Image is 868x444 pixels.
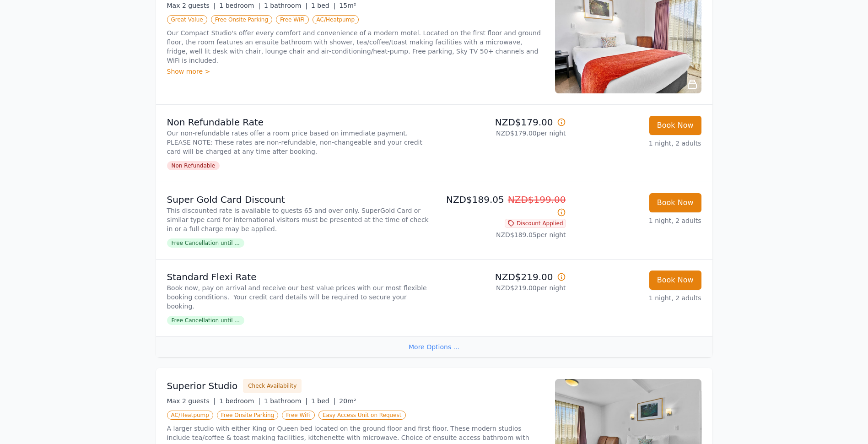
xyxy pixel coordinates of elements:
p: This discounted rate is available to guests 65 and over only. SuperGold Card or similar type card... [167,206,431,233]
p: 1 night, 2 adults [573,139,701,148]
span: Free WiFi [282,411,315,420]
p: Our non-refundable rates offer a room price based on immediate payment. PLEASE NOTE: These rates ... [167,129,431,156]
span: NZD$199.00 [508,194,566,205]
span: 20m² [339,397,356,405]
span: 1 bedroom | [219,397,260,405]
span: Discount Applied [505,219,566,228]
span: 1 bed | [311,397,335,405]
p: NZD$219.00 [438,271,566,283]
span: 1 bathroom | [264,2,307,9]
button: Book Now [649,271,701,290]
h3: Superior Studio [167,379,238,392]
span: AC/Heatpump [313,15,359,24]
span: AC/Heatpump [167,411,213,420]
button: Check Availability [243,379,302,393]
span: Free Onsite Parking [211,15,272,24]
p: 1 night, 2 adults [573,216,701,225]
div: More Options ... [156,336,712,357]
span: Free Cancellation until ... [167,316,244,325]
p: Our Compact Studio's offer every comfort and convenience of a modern motel. Located on the first ... [167,28,544,65]
span: 1 bathroom | [264,397,307,405]
span: Max 2 guests | [167,397,216,405]
p: Standard Flexi Rate [167,271,431,283]
span: 1 bedroom | [219,2,260,9]
p: Book now, pay on arrival and receive our best value prices with our most flexible booking conditi... [167,283,431,311]
p: NZD$219.00 per night [438,283,566,292]
span: Free Cancellation until ... [167,238,244,248]
span: Easy Access Unit on Request [318,411,406,420]
div: Show more > [167,67,544,76]
span: Max 2 guests | [167,2,216,9]
span: 1 bed | [311,2,335,9]
p: 1 night, 2 adults [573,293,701,303]
p: NZD$179.00 [438,116,566,129]
button: Book Now [649,193,701,212]
button: Book Now [649,116,701,135]
p: NZD$189.05 per night [438,230,566,239]
span: Free Onsite Parking [217,411,278,420]
p: Non Refundable Rate [167,116,431,129]
span: 15m² [339,2,356,9]
span: Non Refundable [167,161,220,170]
p: NZD$179.00 per night [438,129,566,138]
p: NZD$189.05 [438,193,566,219]
span: Great Value [167,15,207,24]
p: Super Gold Card Discount [167,193,431,206]
span: Free WiFi [276,15,309,24]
